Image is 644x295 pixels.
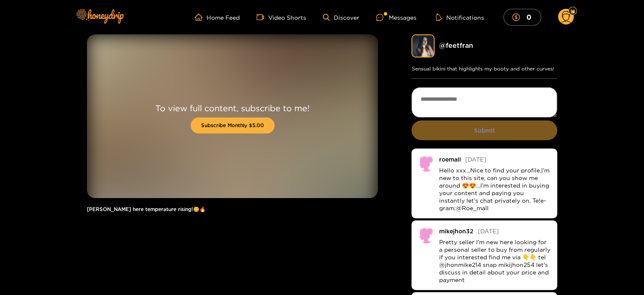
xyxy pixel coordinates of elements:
[439,167,551,212] p: Hello xxx…Nice to find your profile,I’m new to this site, can you show me around 😍😍…I’m intereste...
[439,42,473,49] a: @ feetfran
[433,13,487,21] button: Notifications
[195,13,207,21] span: home
[439,238,551,284] p: Pretty seller I’m new here looking for a personal seller to buy from regularly if you interested ...
[512,13,524,21] span: dollar
[439,156,461,162] div: roemall
[503,9,541,25] button: 0
[191,117,275,133] button: Subscribe Monthly $5.00
[257,13,268,21] span: video-camera
[411,66,557,72] p: Sensual bikini that highlights my booty and other curves!
[418,155,435,172] img: no-avatar.png
[525,13,532,21] mark: 0
[155,103,309,113] p: To view full content, subscribe to me!
[323,14,359,21] a: Discover
[411,34,435,57] img: feetfran
[439,228,473,234] div: mikejhon32
[465,156,486,162] span: [DATE]
[418,227,435,243] img: no-avatar.png
[477,228,498,234] span: [DATE]
[376,13,416,22] div: Messages
[570,9,575,14] img: Fan Level
[87,206,378,212] h1: [PERSON_NAME] here temperature rising!😋🔥
[257,13,306,21] a: Video Shorts
[411,120,557,140] button: Submit
[195,13,240,21] a: Home Feed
